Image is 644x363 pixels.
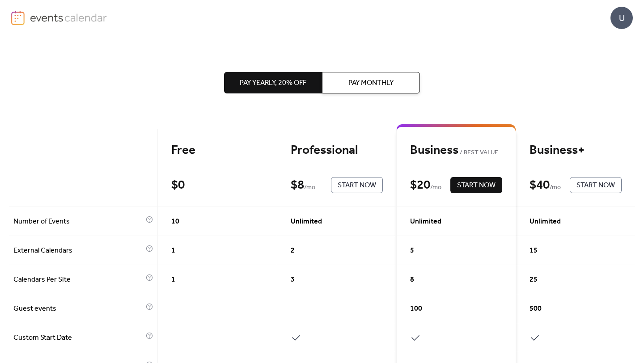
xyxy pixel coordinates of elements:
span: 100 [410,304,422,314]
span: Unlimited [530,216,561,227]
div: Business+ [530,143,622,158]
span: Start Now [576,180,615,191]
span: / mo [304,182,315,193]
span: Custom Start Date [13,333,144,343]
div: Professional [291,143,383,158]
span: Unlimited [410,216,441,227]
span: 5 [410,245,414,256]
button: Start Now [331,177,383,193]
span: Start Now [338,180,376,191]
div: $ 40 [530,177,550,193]
span: / mo [430,182,441,193]
span: 15 [530,245,538,256]
button: Pay Yearly, 20% off [224,72,322,93]
img: logo [11,11,25,25]
span: Pay Yearly, 20% off [240,78,306,89]
div: $ 20 [410,177,430,193]
div: $ 0 [171,177,185,193]
span: 1 [171,245,175,256]
button: Pay Monthly [322,72,420,93]
div: U [610,7,633,29]
span: External Calendars [13,245,144,256]
span: 2 [291,245,295,256]
span: Unlimited [291,216,322,227]
span: Number of Events [13,216,144,227]
span: BEST VALUE [458,148,498,158]
button: Start Now [570,177,622,193]
div: Business [410,143,502,158]
img: logo-type [30,11,107,24]
span: 25 [530,274,538,285]
button: Start Now [450,177,502,193]
div: $ 8 [291,177,304,193]
span: 10 [171,216,179,227]
span: 3 [291,274,295,285]
span: 1 [171,274,175,285]
span: / mo [550,182,561,193]
span: Guest events [13,304,144,314]
span: 500 [530,304,542,314]
span: Calendars Per Site [13,274,144,285]
span: 8 [410,274,414,285]
span: Pay Monthly [348,78,394,89]
span: Start Now [457,180,496,191]
div: Free [171,143,263,158]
